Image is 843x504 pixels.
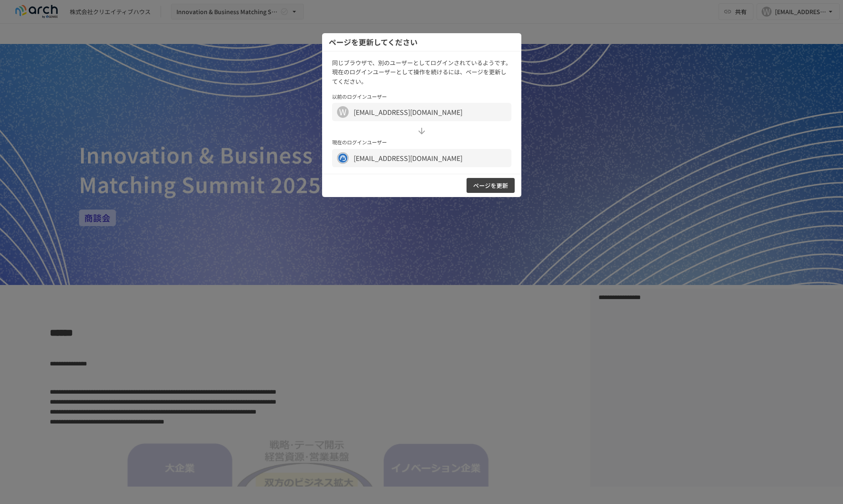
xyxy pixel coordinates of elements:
p: 以前のログインユーザー [332,93,511,100]
p: 同じブラウザで、別のユーザーとしてログインされているようです。 現在のログインユーザーとして操作を続けるには、ページを更新してください。 [332,58,511,86]
p: 現在のログインユーザー [332,138,511,146]
button: ページを更新 [467,178,515,193]
div: [EMAIL_ADDRESS][DOMAIN_NAME] [354,153,499,163]
div: [EMAIL_ADDRESS][DOMAIN_NAME] [354,107,499,117]
div: W [337,106,349,118]
div: ページを更新してください [322,33,521,51]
